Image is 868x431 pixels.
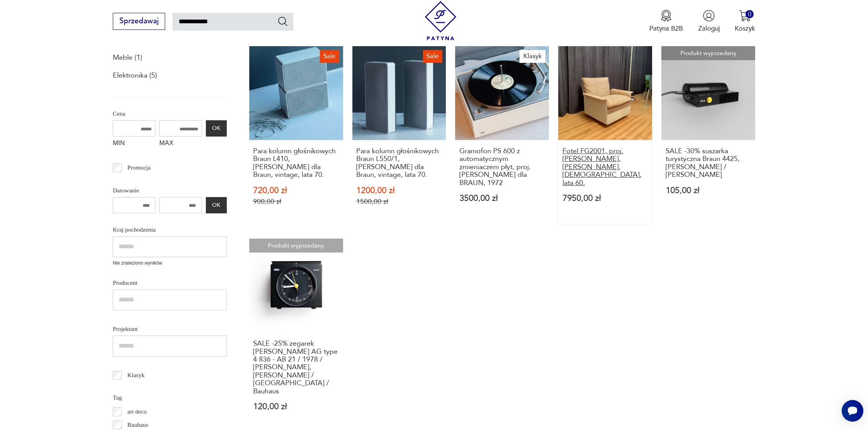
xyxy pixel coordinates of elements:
h3: Fotel FG2001, proj. [PERSON_NAME], [PERSON_NAME], [DEMOGRAPHIC_DATA], lata 60. [563,147,648,187]
a: SalePara kolumn głośnikowych Braun L550/1, Dieter Rams dla Braun, vintage, lata 70.Para kolumn gł... [352,46,446,224]
p: art deco [128,407,147,417]
p: 120,00 zł [253,403,338,411]
p: Promocja [128,163,151,173]
h3: Para kolumn głośnikowych Braun L550/1, [PERSON_NAME] dla Braun, vintage, lata 70. [356,147,442,179]
h3: SALE -30% suszarka turystyczna Braun 4425, [PERSON_NAME] / [PERSON_NAME] [666,147,751,179]
p: Koszyk [735,24,755,33]
p: 3500,00 zł [459,194,545,203]
p: Datowanie [113,185,227,196]
p: Klasyk [128,370,145,380]
a: SalePara kolumn głośnikowych Braun L410, Dieter Rams dla Braun, vintage, lata 70.Para kolumn głoś... [249,46,343,224]
button: Szukaj [277,16,288,27]
p: Bauhaus [128,420,148,430]
img: Ikonka użytkownika [703,10,715,22]
p: 7950,00 zł [563,194,648,203]
a: Elektronika (5) [113,69,157,82]
button: Zaloguj [698,10,720,33]
a: KlasykGramofon PS 600 z automatycznym zmieniaczem płyt, proj. Dieter Rams dla BRAUN, 1972Gramofon... [455,46,549,224]
button: Patyna B2B [649,10,683,33]
p: Tag [113,393,227,403]
p: 1200,00 zł [356,187,442,195]
a: Produkt wyprzedanySALE -30% suszarka turystyczna Braun 4425, Dieter Rams / Reinhold WeissSALE -30... [661,46,755,224]
label: MAX [159,137,202,151]
div: 0 [745,10,754,18]
a: Sprzedawaj [113,19,165,25]
button: 0Koszyk [735,10,755,33]
p: Zaloguj [698,24,720,33]
a: Fotel FG2001, proj. Dieter Rams, Wolfgang Feierbach, Niemcy, lata 60.Fotel FG2001, proj. [PERSON_... [558,46,652,224]
iframe: Smartsupp widget button [842,400,863,422]
p: Kraj pochodzenia [113,225,227,235]
p: 900,00 zł [253,197,338,206]
p: Nie znaleziono wyników [113,260,227,267]
h3: Gramofon PS 600 z automatycznym zmieniaczem płyt, proj. [PERSON_NAME] dla BRAUN, 1972 [459,147,545,187]
h3: Para kolumn głośnikowych Braun L410, [PERSON_NAME] dla Braun, vintage, lata 70. [253,147,338,179]
h3: SALE -25% zegarek [PERSON_NAME] AG type 4 836 - AB 21 / 1978 / [PERSON_NAME], [PERSON_NAME] / [GE... [253,340,338,395]
p: Cena [113,109,227,119]
a: Meble (1) [113,51,142,64]
p: Producent [113,278,227,288]
img: Ikona medalu [660,10,672,22]
a: Produkt wyprzedanySALE -25% zegarek budzik Braun AG type 4 836 - AB 21 / 1978 / Dieter Rams, Diet... [249,239,343,429]
p: Patyna B2B [649,24,683,33]
button: OK [206,197,227,213]
p: Projektant [113,324,227,334]
button: OK [206,120,227,137]
a: Ikona medaluPatyna B2B [649,10,683,33]
p: 720,00 zł [253,187,338,195]
img: Patyna - sklep z meblami i dekoracjami vintage [421,1,460,40]
button: Sprzedawaj [113,13,165,30]
label: MIN [113,137,155,151]
p: 1500,00 zł [356,197,442,206]
img: Ikona koszyka [739,10,751,22]
p: 105,00 zł [666,187,751,195]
